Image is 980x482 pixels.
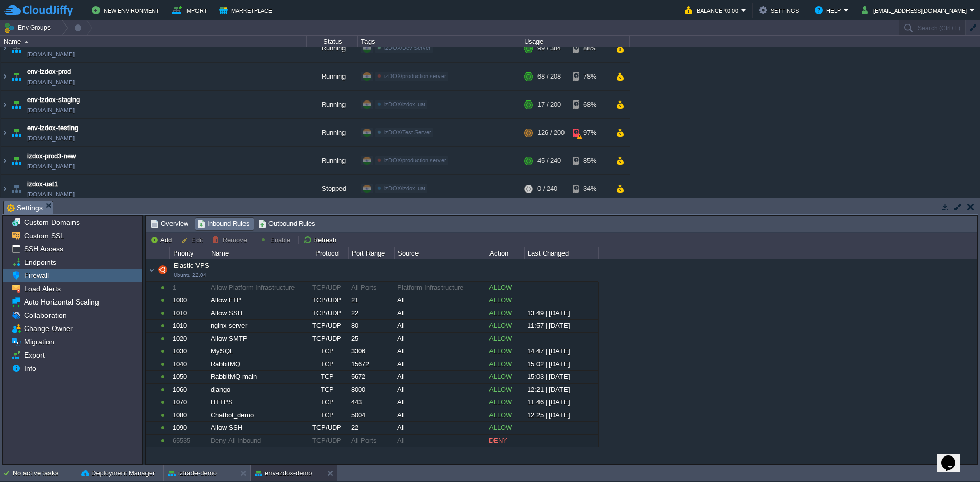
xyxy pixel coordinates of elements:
[525,247,598,259] div: Last Changed
[384,45,431,51] span: izDOX/Dev Server
[307,119,358,146] div: Running
[525,345,598,358] div: 14:47 | [DATE]
[22,324,75,333] a: Change Owner
[573,91,606,118] div: 68%
[486,282,524,294] div: ALLOW
[24,41,29,43] img: AMDAwAAAACH5BAEAAAAALAAAAAABAAEAAAICRAEAOw==
[92,4,162,16] button: New Environment
[305,435,348,447] div: TCP/UDP
[168,468,217,478] button: iztrade-demo
[170,294,207,307] div: 1000
[151,218,188,230] span: Overview
[27,123,78,133] a: env-izdox-testing
[349,294,394,307] div: 21
[395,294,485,307] div: All
[22,297,101,307] span: Auto Horizontal Scaling
[573,175,606,202] div: 34%
[349,396,394,409] div: 443
[208,294,304,307] div: Allow FTP
[487,247,524,259] div: Action
[1,175,9,202] img: AMDAwAAAACH5BAEAAAAALAAAAAABAAEAAAICRAEAOw==
[27,151,76,161] a: izdox-prod3-new
[22,350,46,360] a: Export
[395,282,485,294] div: Platform Infrastructure
[170,371,207,383] div: 1050
[384,129,431,135] span: izDOX/Test Server
[9,175,23,202] img: AMDAwAAAACH5BAEAAAAALAAAAAABAAEAAAICRAEAOw==
[486,358,524,370] div: ALLOW
[258,218,316,230] span: Outbound Rules
[537,35,561,62] div: 99 / 384
[27,189,75,199] span: [DOMAIN_NAME]
[208,333,304,345] div: Allow SMTP
[4,4,73,17] img: CloudJiffy
[349,333,394,345] div: 25
[305,294,348,307] div: TCP/UDP
[349,358,394,370] div: 15672
[384,73,446,79] span: izDOX/production server
[307,36,357,47] div: Status
[170,384,207,396] div: 1060
[27,95,80,105] a: env-izdox-staging
[27,49,75,59] span: [DOMAIN_NAME]
[174,272,206,278] span: Ubuntu 22.04
[486,409,524,421] div: ALLOW
[212,235,250,244] button: Remove
[349,409,394,421] div: 5004
[305,282,348,294] div: TCP/UDP
[525,320,598,332] div: 11:57 | [DATE]
[384,185,425,191] span: izDOX/izdox-uat
[525,358,598,370] div: 15:02 | [DATE]
[759,4,802,16] button: Settings
[27,67,71,77] span: env-izdox-prod
[349,371,394,383] div: 5672
[537,147,561,174] div: 45 / 240
[9,147,23,174] img: AMDAwAAAACH5BAEAAAAALAAAAAABAAEAAAICRAEAOw==
[208,409,304,421] div: Chatbot_demo
[349,282,394,294] div: All Ports
[306,247,348,259] div: Protocol
[486,435,524,447] div: DENY
[525,384,598,396] div: 12:21 | [DATE]
[208,345,304,358] div: MySQL
[172,4,210,16] button: Import
[522,36,629,47] div: Usage
[815,4,844,16] button: Help
[395,333,485,345] div: All
[1,91,9,118] img: AMDAwAAAACH5BAEAAAAALAAAAAABAAEAAAICRAEAOw==
[9,63,23,90] img: AMDAwAAAACH5BAEAAAAALAAAAAABAAEAAAICRAEAOw==
[157,262,209,278] span: Elastic VPS
[486,422,524,434] div: ALLOW
[573,119,606,146] div: 97%
[486,396,524,409] div: ALLOW
[4,20,54,35] button: Env Groups
[22,284,62,293] span: Load Alerts
[22,271,51,280] a: Firewall
[197,218,250,230] span: Inbound Rules
[7,201,43,214] span: Settings
[395,409,485,421] div: All
[395,247,486,259] div: Source
[255,468,312,478] button: env-izdox-demo
[208,320,304,332] div: nginx server
[685,4,741,16] button: Balance ₹0.00
[305,371,348,383] div: TCP
[305,409,348,421] div: TCP
[349,247,394,259] div: Port Range
[1,36,306,47] div: Name
[22,258,58,267] a: Endpoints
[305,384,348,396] div: TCP
[537,63,561,90] div: 68 / 208
[537,175,557,202] div: 0 / 240
[170,333,207,345] div: 1020
[1,63,9,90] img: AMDAwAAAACH5BAEAAAAALAAAAAABAAEAAAICRAEAOw==
[525,409,598,421] div: 12:25 | [DATE]
[349,422,394,434] div: 22
[305,422,348,434] div: TCP/UDP
[486,384,524,396] div: ALLOW
[27,77,75,87] span: [DOMAIN_NAME]
[486,307,524,319] div: ALLOW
